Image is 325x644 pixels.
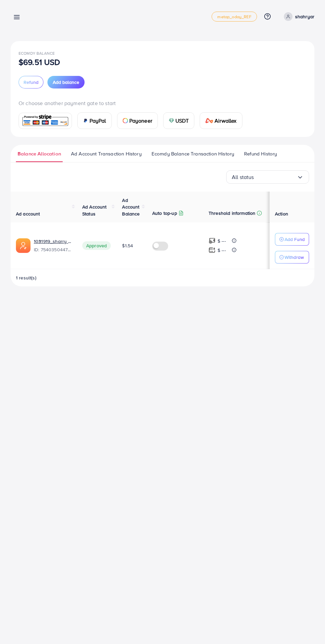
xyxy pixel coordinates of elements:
[19,76,43,88] button: Refund
[82,204,107,217] span: Ad Account Status
[152,209,177,217] p: Auto top-up
[285,235,305,243] p: Add Fund
[129,117,152,125] span: Payoneer
[82,241,111,250] span: Approved
[122,197,140,217] span: Ad Account Balance
[19,113,72,129] a: card
[47,76,85,88] button: Add balance
[295,13,314,21] p: shahryar
[16,210,40,217] span: Ad account
[16,238,31,253] img: ic-ads-acc.e4c84228.svg
[209,237,216,244] img: top-up amount
[117,112,158,129] a: cardPayoneer
[215,117,236,125] span: Airwallex
[34,246,72,253] span: ID: 7540350447681863698
[275,210,288,217] span: Action
[285,253,304,261] p: Withdraw
[19,50,55,56] span: Ecomdy Balance
[163,112,195,129] a: cardUSDT
[281,12,314,21] a: shahryar
[19,58,60,66] p: $69.51 USD
[34,238,72,245] a: 1031919_sharry mughal_1755624852344
[122,242,133,249] span: $1.54
[212,12,257,22] a: metap_oday_REF
[175,117,189,125] span: USDT
[217,15,251,19] span: metap_oday_REF
[77,112,112,129] a: cardPayPal
[83,118,88,123] img: card
[226,170,309,184] div: Search for option
[205,118,213,123] img: card
[21,114,70,128] img: card
[232,172,254,182] span: All status
[152,150,234,157] span: Ecomdy Balance Transaction History
[18,150,61,157] span: Balance Allocation
[218,237,226,245] p: $ ---
[209,247,216,254] img: top-up amount
[24,79,38,86] span: Refund
[16,274,36,281] span: 1 result(s)
[200,112,242,129] a: cardAirwallex
[218,246,226,254] p: $ ---
[34,238,72,253] div: <span class='underline'>1031919_sharry mughal_1755624852344</span></br>7540350447681863698
[244,150,277,157] span: Refund History
[209,209,255,217] p: Threshold information
[53,79,79,86] span: Add balance
[275,251,309,263] button: Withdraw
[254,172,297,182] input: Search for option
[275,233,309,246] button: Add Fund
[123,118,128,123] img: card
[19,99,306,107] p: Or choose another payment gate to start
[90,117,106,125] span: PayPal
[71,150,142,157] span: Ad Account Transaction History
[169,118,174,123] img: card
